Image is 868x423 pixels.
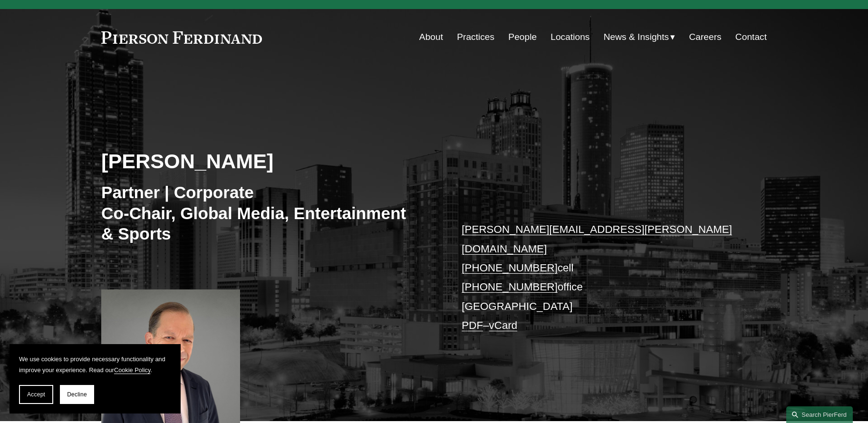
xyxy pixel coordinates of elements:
[462,281,558,293] a: [PHONE_NUMBER]
[19,385,53,404] button: Accept
[689,28,721,46] a: Careers
[114,366,151,374] a: Cookie Policy
[735,28,767,46] a: Contact
[457,28,494,46] a: Practices
[462,220,739,335] p: cell office [GEOGRAPHIC_DATA] –
[604,28,675,46] a: folder dropdown
[508,28,537,46] a: People
[462,262,558,274] a: [PHONE_NUMBER]
[19,354,171,375] p: We use cookies to provide necessary functionality and improve your experience. Read our .
[67,391,87,398] span: Decline
[462,319,483,331] a: PDF
[462,223,732,254] a: [PERSON_NAME][EMAIL_ADDRESS][PERSON_NAME][DOMAIN_NAME]
[786,406,853,423] a: Search this site
[101,149,434,173] h2: [PERSON_NAME]
[604,29,669,46] span: News & Insights
[550,28,589,46] a: Locations
[60,385,94,404] button: Decline
[489,319,518,331] a: vCard
[419,28,443,46] a: About
[27,391,45,398] span: Accept
[10,344,181,413] section: Cookie banner
[101,182,406,244] h3: Partner | Corporate Co-Chair, Global Media, Entertainment & Sports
